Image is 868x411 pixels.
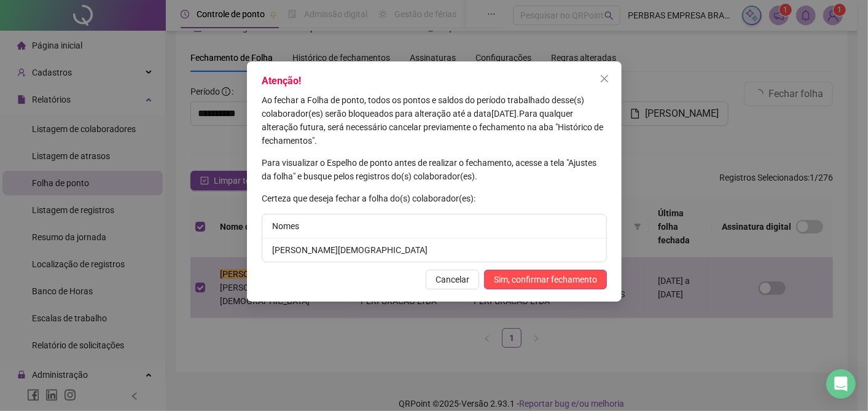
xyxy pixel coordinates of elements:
span: Ao fechar a Folha de ponto, todos os pontos e saldos do período trabalhado desse(s) colaborador(e... [262,95,584,119]
span: Para qualquer alteração futura, será necessário cancelar previamente o fechamento na aba "Históri... [262,109,603,146]
span: Para visualizar o Espelho de ponto antes de realizar o fechamento, acesse a tela "Ajustes da folh... [262,158,596,181]
span: close [600,74,609,84]
button: Cancelar [426,270,479,289]
div: Open Intercom Messenger [826,369,856,399]
span: Sim, confirmar fechamento [494,273,597,286]
span: Cancelar [436,273,469,286]
span: Nomes [272,221,299,231]
li: [PERSON_NAME][DEMOGRAPHIC_DATA] [262,238,606,262]
p: [DATE] . [262,93,607,147]
button: Close [595,69,614,88]
span: Atenção! [262,75,301,87]
button: Sim, confirmar fechamento [484,270,607,289]
span: Certeza que deseja fechar a folha do(s) colaborador(es): [262,194,475,203]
